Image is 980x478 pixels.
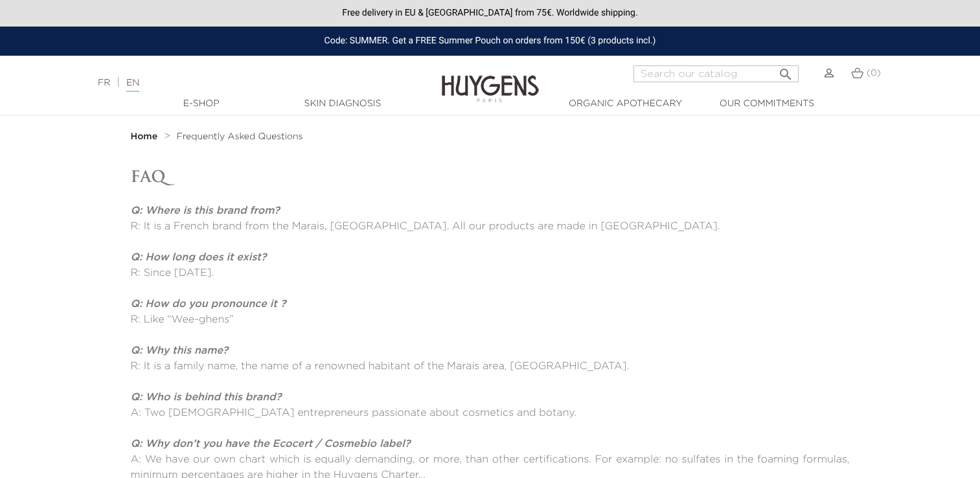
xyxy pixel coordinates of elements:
strong: Q: Who is behind this brand? [131,393,282,403]
a: Our commitments [702,97,832,111]
a: FR [98,78,110,87]
strong: Q: Why don’t you have the Ecocert / Cosmebio label? [131,439,411,450]
p: R: Like “Wee-ghens” [131,312,850,328]
a: Organic Apothecary [561,97,690,111]
p: R: It is a family name, the name of a renowned habitant of the Marais area, [GEOGRAPHIC_DATA]. [131,359,850,374]
img: Huygens [442,54,539,104]
div: | [91,75,398,91]
strong: Q: How long does it exist? [131,253,267,263]
em: Q: Where is this brand from? [131,206,280,216]
p: R: It is a French brand from the Marais, [GEOGRAPHIC_DATA]. All our products are made in [GEOGRAP... [131,219,850,234]
a: EN [126,78,139,92]
strong: Q: How do you pronounce it ? [131,299,286,310]
span: FAQ [131,167,166,187]
input: Search [633,65,799,82]
span: Frequently Asked Questions [177,132,303,141]
span: (0) [867,69,881,78]
button:  [774,62,797,79]
a: Home [131,131,161,142]
a: Skin Diagnosis [278,97,407,111]
strong: Q: Why this name? [131,346,229,356]
p: R: Since [DATE]. [131,266,850,281]
strong: Home [131,132,158,141]
a: Frequently Asked Questions [177,131,303,142]
p: A: Two [DEMOGRAPHIC_DATA] entrepreneurs passionate about cosmetics and botany. [131,405,850,421]
i:  [778,63,793,78]
a: E-Shop [137,97,266,111]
